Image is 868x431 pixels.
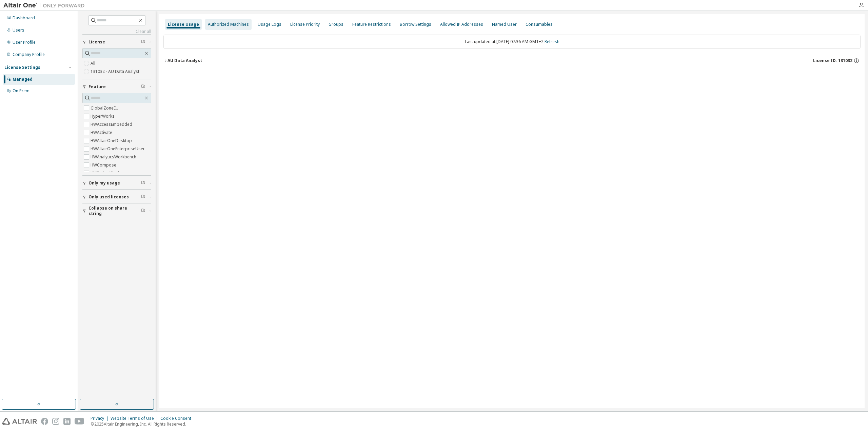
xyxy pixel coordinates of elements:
span: License ID: 131032 [813,58,852,63]
div: Allowed IP Addresses [440,22,483,27]
label: All [91,59,97,67]
div: Company Profile [13,52,45,57]
label: GlobalZoneEU [91,104,120,112]
div: Authorized Machines [208,22,249,27]
label: HWCompose [91,161,118,169]
label: HWAltairOneEnterpriseUser [91,145,146,153]
div: Borrow Settings [400,22,431,27]
div: Dashboard [13,15,35,21]
div: License Priority [290,22,320,27]
div: AU Data Analyst [167,58,202,63]
img: facebook.svg [41,418,48,425]
div: Privacy [91,416,111,421]
a: Clear all [82,29,151,34]
span: Collapse on share string [88,205,141,216]
p: © 2025 Altair Engineering, Inc. All Rights Reserved. [91,421,195,427]
img: altair_logo.svg [2,418,37,425]
span: Feature [88,84,106,90]
img: Altair One [3,2,88,9]
div: License Settings [4,65,40,70]
span: Only my usage [88,180,120,186]
label: HWEmbedBasic [91,169,122,177]
button: License [82,35,151,50]
div: On Prem [13,88,29,94]
span: Clear filter [141,208,145,214]
div: User Profile [13,40,36,45]
img: linkedin.svg [63,418,71,425]
label: HyperWorks [91,112,116,120]
label: 131032 - AU Data Analyst [91,67,141,76]
label: HWAnalyticsWorkbench [91,153,138,161]
div: Managed [13,77,33,82]
div: Groups [329,22,343,27]
div: Usage Logs [258,22,281,27]
img: instagram.svg [52,418,59,425]
button: Only my usage [82,176,151,191]
div: Users [13,27,24,33]
button: Only used licenses [82,190,151,204]
span: Clear filter [141,39,145,45]
a: Refresh [545,39,559,44]
div: License Usage [168,22,199,27]
div: Cookie Consent [160,416,195,421]
span: License [88,39,105,45]
span: Clear filter [141,194,145,200]
button: Collapse on share string [82,203,151,218]
div: Website Terms of Use [111,416,160,421]
span: Clear filter [141,180,145,186]
span: Only used licenses [88,194,129,200]
label: HWAltairOneDesktop [91,137,133,145]
label: HWActivate [91,129,114,137]
div: Last updated at: [DATE] 07:36 AM GMT+2 [163,35,861,49]
span: Clear filter [141,84,145,90]
div: Feature Restrictions [352,22,391,27]
label: HWAccessEmbedded [91,120,134,129]
div: Named User [492,22,517,27]
img: youtube.svg [75,418,84,425]
div: Consumables [526,22,553,27]
button: Feature [82,79,151,94]
button: AU Data AnalystLicense ID: 131032 [163,53,861,68]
